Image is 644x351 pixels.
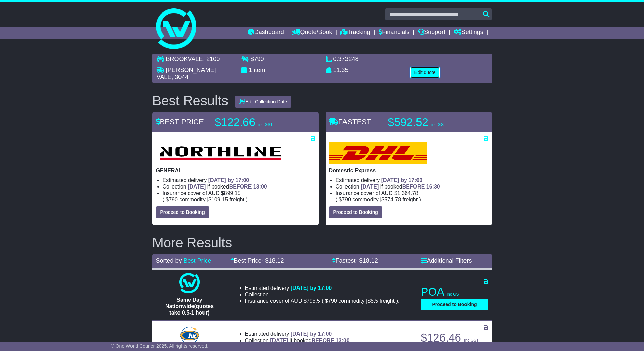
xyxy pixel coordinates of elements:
span: Insurance cover of AUD $ [245,298,320,304]
p: $122.66 [215,116,300,129]
button: Proceed to Booking [156,206,209,218]
span: 790 [169,197,178,202]
span: inc GST [431,122,446,127]
a: Dashboard [248,27,284,39]
span: Commodity [338,298,364,304]
img: DHL: Domestic Express [329,142,427,164]
span: Commodity [352,197,378,202]
li: Estimated delivery [245,331,412,337]
span: 13:00 [336,337,350,343]
a: Support [418,27,445,39]
span: BEFORE [312,337,334,343]
span: | [380,197,381,202]
span: 790 [254,56,264,62]
li: Estimated delivery [336,177,488,183]
img: Hunter Express: Road Express [178,325,200,346]
span: 11.35 [333,67,349,73]
span: Sorted by [156,257,182,264]
span: Insurance cover of AUD $ [163,190,241,196]
button: Edit Collection Date [235,96,291,108]
img: Northline Distribution: GENERAL [156,142,285,164]
span: [DATE] [361,184,379,190]
li: Collection [336,183,488,190]
a: Tracking [340,27,370,39]
span: FASTEST [329,118,372,126]
div: Best Results [149,93,232,108]
span: Freight [380,298,395,304]
li: Estimated delivery [245,285,400,291]
a: Quote/Book [292,27,332,39]
span: $ $ [164,197,246,202]
span: , 3044 [171,74,188,80]
li: Estimated delivery [163,177,315,183]
span: 1,364.78 [397,190,418,196]
li: Collection [245,337,412,344]
span: 795.5 [307,298,320,304]
span: 16:30 [426,184,440,190]
span: 790 [328,298,337,304]
span: [DATE] by 17:00 [291,285,332,291]
span: inc GST [258,122,273,127]
span: | [207,197,208,202]
span: [DATE] by 17:00 [291,331,332,337]
a: Best Price [184,257,211,264]
span: BROOKVALE [166,56,203,62]
span: [DATE] by 17:00 [208,177,249,183]
span: ( ). [163,196,249,203]
span: 5.5 [371,298,378,304]
p: Domestic Express [329,167,488,174]
span: BEST PRICE [156,118,204,126]
a: Fastest- $18.12 [332,257,378,264]
button: Proceed to Booking [329,206,382,218]
span: © One World Courier 2025. All rights reserved. [111,343,209,349]
span: - $ [262,257,284,264]
span: [DATE] [270,337,288,343]
h2: More Results [152,235,492,250]
span: $ $ [337,197,419,202]
span: inc GST [464,338,479,343]
p: $592.52 [388,116,473,129]
span: 13:00 [253,184,267,190]
span: 18.12 [363,257,378,264]
button: Edit quote [410,67,440,78]
span: 574.78 [384,197,401,202]
span: if booked [270,337,349,343]
a: Financials [379,27,409,39]
span: 790 [342,197,351,202]
p: $126.46 [421,331,488,345]
span: 18.12 [269,257,284,264]
span: [DATE] [188,184,206,190]
span: 1 [249,67,252,73]
span: if booked [188,184,267,190]
span: Insurance cover of AUD $ [336,190,419,196]
span: if booked [361,184,440,190]
a: Settings [454,27,483,39]
span: [PERSON_NAME] VALE [157,67,216,81]
span: 109.15 [211,197,228,202]
span: , 2100 [203,56,220,62]
span: Same Day Nationwide(quotes take 0.5-1 hour) [165,297,214,316]
li: Collection [245,291,400,298]
span: ( ). [336,196,423,203]
p: GENERAL [156,167,315,174]
span: Freight [230,197,244,202]
span: Freight [403,197,418,202]
span: $ $ [324,298,396,304]
span: | [366,298,367,304]
span: inc GST [447,292,461,297]
button: Proceed to Booking [421,299,488,310]
span: 899.15 [224,190,241,196]
span: BEFORE [402,184,425,190]
a: Best Price- $18.12 [230,257,284,264]
span: ( ). [321,298,399,304]
span: 0.373248 [333,56,359,62]
span: - $ [356,257,378,264]
span: [DATE] by 17:00 [381,177,423,183]
span: $ [251,56,264,62]
li: Collection [163,183,315,190]
a: Additional Filters [421,257,472,264]
p: POA [421,285,488,299]
img: One World Courier: Same Day Nationwide(quotes take 0.5-1 hour) [179,273,199,293]
span: BEFORE [229,184,252,190]
span: Commodity [179,197,205,202]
